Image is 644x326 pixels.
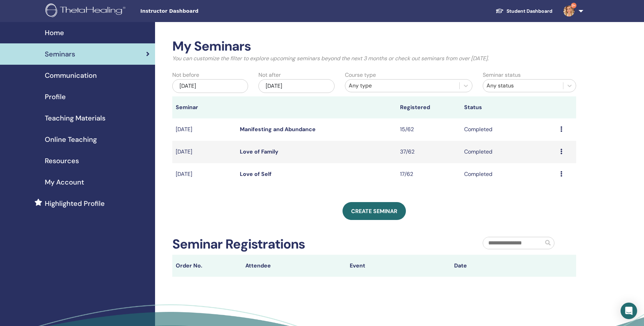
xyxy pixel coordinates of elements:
th: Attendee [242,255,346,277]
span: Home [45,28,64,38]
a: Create seminar [343,202,406,220]
td: [DATE] [172,141,236,163]
img: default.jpg [563,6,574,17]
th: Date [451,255,555,277]
div: Any status [487,82,559,90]
span: Profile [45,92,66,102]
div: [DATE] [172,79,248,93]
td: 37/62 [397,141,461,163]
td: 17/62 [397,163,461,186]
span: 9+ [571,3,576,8]
div: [DATE] [258,79,334,93]
td: [DATE] [172,163,236,186]
td: Completed [461,118,557,141]
span: Teaching Materials [45,113,105,123]
img: logo.png [45,3,128,19]
span: Instructor Dashboard [140,8,244,15]
span: Highlighted Profile [45,198,105,209]
img: graduation-cap-white.svg [495,8,504,14]
span: My Account [45,177,84,187]
a: Love of Self [240,170,272,178]
h2: Seminar Registrations [172,236,305,252]
th: Status [461,96,557,118]
div: Open Intercom Messenger [621,303,637,319]
td: Completed [461,141,557,163]
td: [DATE] [172,118,236,141]
th: Seminar [172,96,236,118]
span: Create seminar [351,208,397,215]
label: Not after [258,71,281,79]
a: Love of Family [240,148,278,155]
a: Student Dashboard [490,5,558,18]
a: Manifesting and Abundance [240,126,316,133]
label: Not before [172,71,199,79]
label: Seminar status [483,71,521,79]
h2: My Seminars [172,39,576,54]
p: You can customize the filter to explore upcoming seminars beyond the next 3 months or check out s... [172,54,576,63]
span: Online Teaching [45,134,97,145]
div: Any type [349,82,456,90]
td: 15/62 [397,118,461,141]
th: Order No. [172,255,242,277]
th: Event [346,255,451,277]
span: Seminars [45,49,75,59]
td: Completed [461,163,557,186]
span: Communication [45,70,97,81]
label: Course type [345,71,376,79]
th: Registered [397,96,461,118]
span: Resources [45,156,79,166]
